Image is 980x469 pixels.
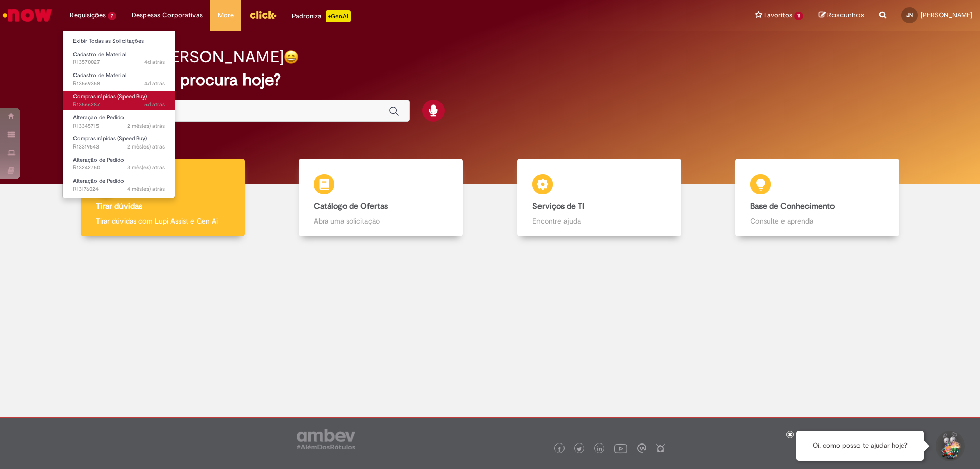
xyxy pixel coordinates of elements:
[532,201,584,211] b: Serviços de TI
[63,155,175,174] a: Aberto R13242750 : Alteração de Pedido
[637,443,646,453] img: logo_footer_workplace.png
[127,164,165,171] time: 04/07/2025 13:39:42
[73,185,165,193] span: R13176024
[614,441,627,455] img: logo_footer_youtube.png
[921,11,972,19] span: [PERSON_NAME]
[73,177,124,185] span: Alteração de Pedido
[127,122,165,130] time: 01/08/2025 13:41:55
[144,80,165,87] time: 26/09/2025 09:26:52
[73,80,165,88] span: R13569358
[73,156,124,164] span: Alteração de Pedido
[73,164,165,172] span: R13242750
[794,12,803,20] span: 11
[73,101,165,109] span: R13566287
[73,135,147,142] span: Compras rápidas (Speed Buy)
[314,201,388,211] b: Catálogo de Ofertas
[284,50,299,64] img: happy-face.png
[144,58,165,66] span: 4d atrás
[144,58,165,66] time: 26/09/2025 11:12:16
[88,48,284,66] h2: Bom dia, [PERSON_NAME]
[326,10,351,22] p: +GenAi
[73,71,126,79] span: Cadastro de Material
[127,185,165,193] time: 13/06/2025 09:29:19
[597,446,602,452] img: logo_footer_linkedin.png
[557,447,562,452] img: logo_footer_facebook.png
[764,10,792,20] span: Favoritos
[750,216,884,226] p: Consulte e aprenda
[1,5,54,26] img: ServiceNow
[144,101,165,108] span: 5d atrás
[73,143,165,151] span: R13319543
[73,51,126,58] span: Cadastro de Material
[127,122,165,130] span: 2 mês(es) atrás
[314,216,448,226] p: Abra uma solicitação
[249,7,277,22] img: click_logo_yellow_360x200.png
[63,36,175,47] a: Exibir Todas as Solicitações
[127,185,165,193] span: 4 mês(es) atrás
[144,101,165,108] time: 25/09/2025 11:55:25
[127,164,165,171] span: 3 mês(es) atrás
[297,429,355,449] img: logo_footer_ambev_rotulo_gray.png
[63,70,175,89] a: Aberto R13569358 : Cadastro de Material
[796,431,924,461] div: Oi, como posso te ajudar hoje?
[656,443,665,453] img: logo_footer_naosei.png
[127,143,165,151] span: 2 mês(es) atrás
[62,31,175,198] ul: Requisições
[127,143,165,151] time: 24/07/2025 10:10:50
[490,159,708,237] a: Serviços de TI Encontre ajuda
[63,49,175,68] a: Aberto R13570027 : Cadastro de Material
[750,201,835,211] b: Base de Conhecimento
[70,10,106,20] span: Requisições
[88,71,892,89] h2: O que você procura hoje?
[73,114,124,121] span: Alteração de Pedido
[54,159,272,237] a: Tirar dúvidas Tirar dúvidas com Lupi Assist e Gen Ai
[292,10,351,22] div: Padroniza
[96,216,230,226] p: Tirar dúvidas com Lupi Assist e Gen Ai
[96,201,142,211] b: Tirar dúvidas
[708,159,927,237] a: Base de Conhecimento Consulte e aprenda
[272,159,491,237] a: Catálogo de Ofertas Abra uma solicitação
[218,10,234,20] span: More
[63,133,175,152] a: Aberto R13319543 : Compras rápidas (Speed Buy)
[63,112,175,131] a: Aberto R13345715 : Alteração de Pedido
[73,58,165,66] span: R13570027
[819,11,864,20] a: Rascunhos
[73,93,147,101] span: Compras rápidas (Speed Buy)
[108,12,116,20] span: 7
[906,12,913,18] span: JN
[827,10,864,20] span: Rascunhos
[132,10,203,20] span: Despesas Corporativas
[532,216,666,226] p: Encontre ajuda
[73,122,165,130] span: R13345715
[144,80,165,87] span: 4d atrás
[63,176,175,194] a: Aberto R13176024 : Alteração de Pedido
[577,447,582,452] img: logo_footer_twitter.png
[934,431,965,461] button: Iniciar Conversa de Suporte
[63,91,175,110] a: Aberto R13566287 : Compras rápidas (Speed Buy)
